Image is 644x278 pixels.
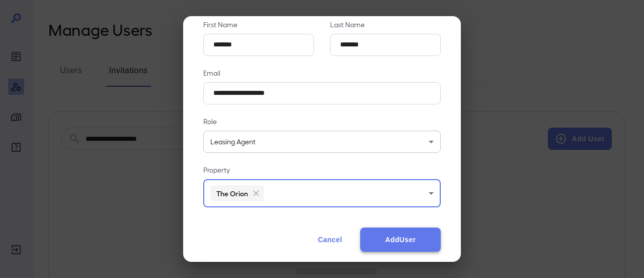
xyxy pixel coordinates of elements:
[308,228,352,252] button: Cancel
[203,165,441,175] p: Property
[203,20,314,30] p: First Name
[330,20,441,30] p: Last Name
[203,131,441,153] div: Leasing Agent
[203,117,441,127] p: Role
[360,228,441,252] button: AddUser
[203,68,441,78] p: Email
[216,188,248,198] h6: The Orion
